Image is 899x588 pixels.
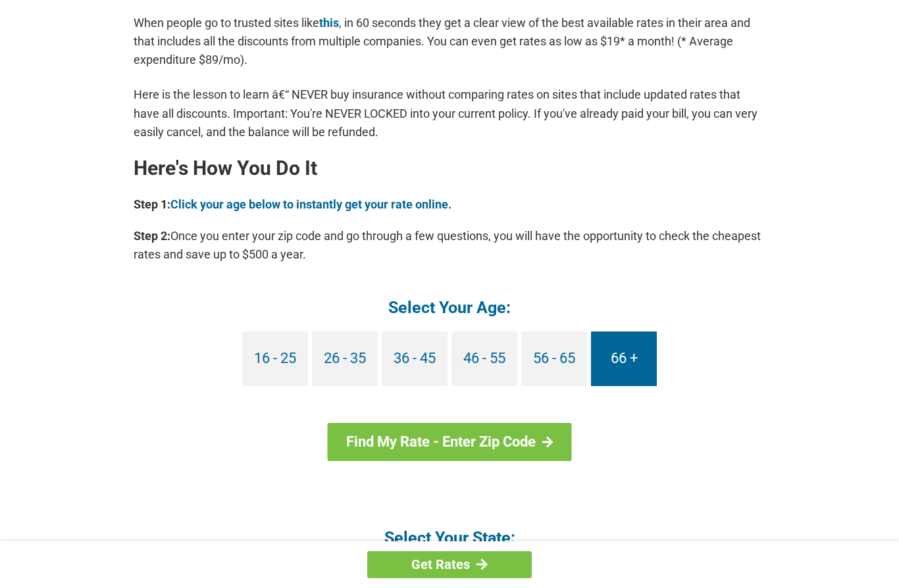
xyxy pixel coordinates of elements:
p: Here is the lesson to learn â€“ NEVER buy insurance without comparing rates on sites that include... [134,86,765,141]
a: 16 - 25 [242,331,308,386]
a: Find My Rate - Enter Zip Code [328,423,572,461]
a: 26 - 35 [312,331,378,386]
h4: Select Your State: [134,527,765,549]
p: Once you enter your zip code and go through a few questions, you will have the opportunity to che... [134,227,765,264]
a: Get Rates [367,551,532,578]
a: 36 - 45 [382,331,448,386]
a: 66 + [591,331,657,386]
a: this [319,16,339,30]
b: Step 1: [134,197,170,211]
a: Click your age below to instantly get your rate online. [170,197,451,211]
h2: Here's How You Do It [134,158,765,179]
h4: Select Your Age: [134,297,765,318]
a: 56 - 65 [521,331,587,386]
a: 46 - 55 [451,331,517,386]
b: Step 2: [134,229,170,243]
p: When people go to trusted sites like , in 60 seconds they get a clear view of the best available ... [134,14,765,69]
